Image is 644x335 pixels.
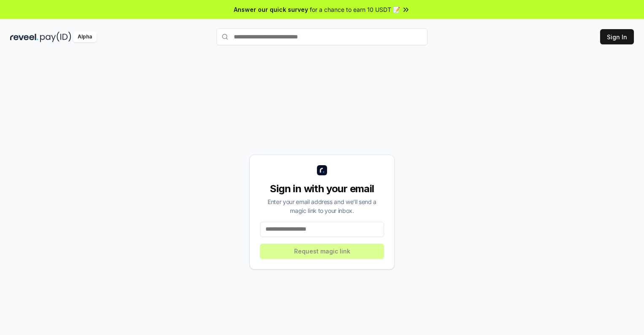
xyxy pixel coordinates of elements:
[260,182,384,196] div: Sign in with your email
[40,32,71,42] img: pay_id
[600,29,634,44] button: Sign In
[73,32,97,42] div: Alpha
[234,5,308,14] span: Answer our quick survey
[317,165,327,175] img: logo_small
[310,5,400,14] span: for a chance to earn 10 USDT 📝
[10,32,38,42] img: reveel_dark
[260,197,384,215] div: Enter your email address and we’ll send a magic link to your inbox.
